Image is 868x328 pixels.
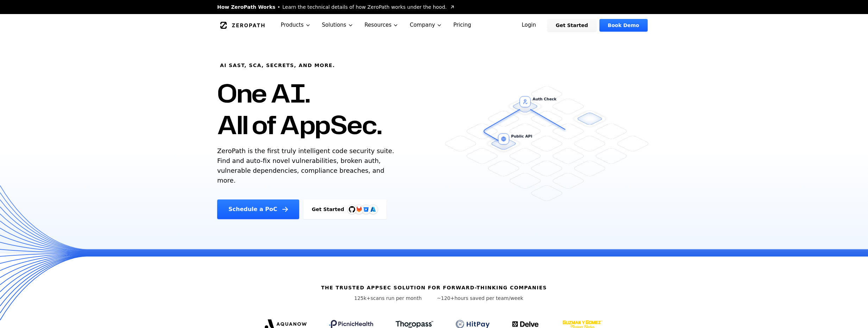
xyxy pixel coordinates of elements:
span: Learn the technical details of how ZeroPath works under the hood. [282,4,447,11]
span: ~120+ [437,295,454,301]
h6: AI SAST, SCA, Secrets, and more. [220,62,335,69]
span: 125k+ [354,295,371,301]
a: Schedule a PoC [217,199,299,219]
button: Company [404,14,448,36]
a: How ZeroPath WorksLearn the technical details of how ZeroPath works under the hood. [217,4,455,11]
img: Azure [370,206,376,212]
p: hours saved per team/week [437,295,523,302]
a: Get StartedGitHubGitLabAzure [303,199,386,219]
span: How ZeroPath Works [217,4,275,11]
img: GitLab [352,202,366,216]
img: Thoropass [396,321,433,328]
a: Pricing [448,14,477,36]
button: Resources [359,14,404,36]
button: Solutions [316,14,359,36]
p: scans run per month [345,295,431,302]
h1: One AI. All of AppSec. [217,77,382,140]
svg: Bitbucket [362,205,370,213]
a: Login [513,19,545,32]
a: Book Demo [599,19,648,32]
button: Products [275,14,316,36]
h6: The Trusted AppSec solution for forward-thinking companies [321,284,547,291]
p: ZeroPath is the first truly intelligent code security suite. Find and auto-fix novel vulnerabilit... [217,146,397,185]
nav: Global [209,14,659,36]
img: GitHub [349,206,355,212]
a: Get Started [547,19,597,32]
